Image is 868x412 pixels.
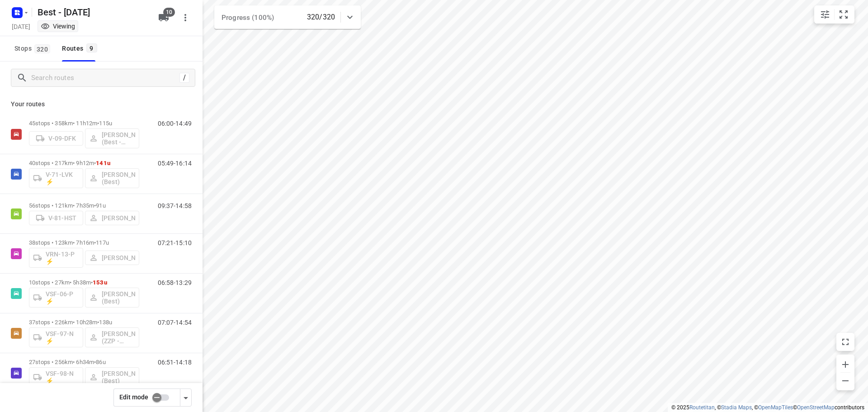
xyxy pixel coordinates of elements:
[94,160,96,166] span: •
[158,202,192,209] p: 09:37-14:58
[158,160,192,167] p: 05:49-16:14
[758,404,793,411] a: OpenMapTiles
[11,99,192,109] p: Your routes
[29,319,139,326] p: 37 stops • 226km • 10h28m
[29,202,139,209] p: 56 stops • 121km • 7h35m
[179,73,189,83] div: /
[119,393,148,401] span: Edit mode
[96,202,105,209] span: 91u
[163,8,175,17] span: 10
[214,5,361,29] div: Progress (100%)320/320
[31,71,179,85] input: Search routes
[155,9,173,27] button: 10
[29,160,139,166] p: 40 stops • 217km • 9h12m
[158,120,192,127] p: 06:00-14:49
[96,239,109,246] span: 117u
[835,5,853,24] button: Fit zoom
[96,359,105,365] span: 86u
[96,160,110,166] span: 141u
[307,12,335,23] p: 320/320
[94,239,96,246] span: •
[93,279,107,286] span: 153u
[671,404,864,411] li: © 2025 , © , © © contributors
[86,43,97,52] span: 9
[91,279,93,286] span: •
[29,239,139,246] p: 38 stops • 123km • 7h16m
[689,404,715,411] a: Routetitan
[94,359,96,365] span: •
[222,14,274,22] span: Progress (100%)
[97,120,99,127] span: •
[34,44,50,53] span: 320
[99,120,112,127] span: 115u
[158,359,192,366] p: 06:51-14:18
[99,319,112,326] span: 138u
[180,392,191,403] div: Driver app settings
[721,404,752,411] a: Stadia Maps
[94,202,96,209] span: •
[62,43,99,54] div: Routes
[29,120,139,127] p: 45 stops • 358km • 11h12m
[41,22,75,31] div: Viewing
[97,319,99,326] span: •
[14,43,53,54] span: Stops
[29,279,139,286] p: 10 stops • 27km • 5h38m
[158,239,192,246] p: 07:21-15:10
[158,319,192,326] p: 07:07-14:54
[29,359,139,365] p: 27 stops • 256km • 6h34m
[797,404,835,411] a: OpenStreetMap
[814,5,854,24] div: small contained button group
[158,279,192,286] p: 06:58-13:29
